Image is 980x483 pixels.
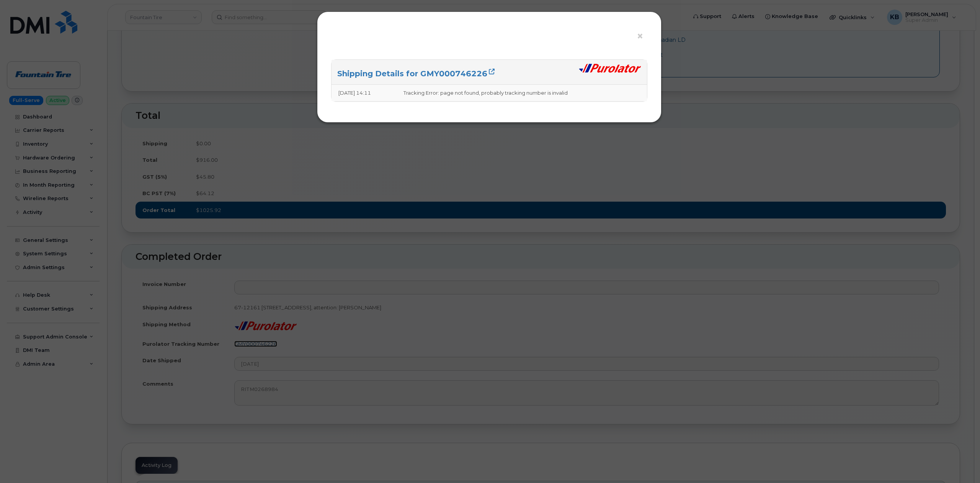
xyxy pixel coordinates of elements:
td: [DATE] 14:11 [332,85,397,101]
iframe: Messenger Launcher [947,450,974,477]
button: × [637,31,647,42]
span: × [637,29,644,43]
img: purolator-9dc0d6913a5419968391dc55414bb4d415dd17fc9089aa56d78149fa0af40473.png [578,63,641,73]
a: Shipping Details for GMY000746226 [337,69,495,78]
td: Tracking Error: page not found, probably tracking number is invalid [397,85,647,101]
